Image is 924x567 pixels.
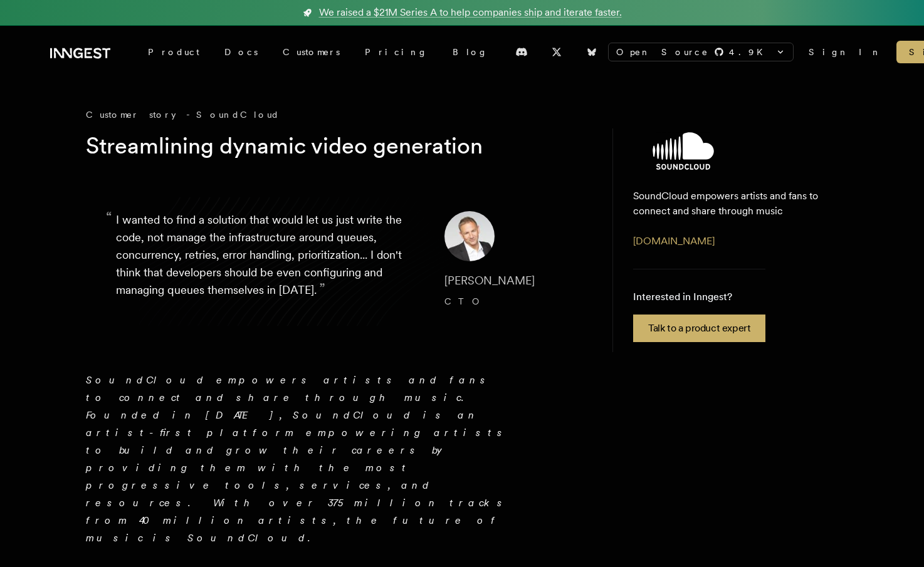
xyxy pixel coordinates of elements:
[212,41,270,63] a: Docs
[729,46,770,58] span: 4.9 K
[86,108,587,121] div: Customer story - SoundCloud
[633,315,765,342] a: Talk to a product expert
[444,296,486,306] span: CTO
[578,42,606,62] a: Bluesky
[270,41,352,63] a: Customers
[608,132,759,170] img: SoundCloud's logo
[86,374,509,544] em: SoundCloud empowers artists and fans to connect and share through music. Founded in [DATE], Sound...
[106,214,112,221] span: “
[319,5,622,20] span: We raised a $21M Series A to help companies ship and iterate faster.
[543,42,570,62] a: X
[116,211,424,311] p: I wanted to find a solution that would let us just write the code, not manage the infrastructure ...
[633,235,715,247] a: [DOMAIN_NAME]
[444,274,535,287] span: [PERSON_NAME]
[633,189,818,219] p: SoundCloud empowers artists and fans to connect and share through music
[809,46,881,58] a: Sign In
[319,279,325,298] span: ”
[444,211,495,261] img: Image of Matthew Drooker
[86,131,567,161] h1: Streamlining dynamic video generation
[352,41,440,63] a: Pricing
[633,289,765,304] p: Interested in Inngest?
[508,42,535,62] a: Discord
[440,41,500,63] a: Blog
[616,46,709,58] span: Open Source
[135,41,212,63] div: Product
